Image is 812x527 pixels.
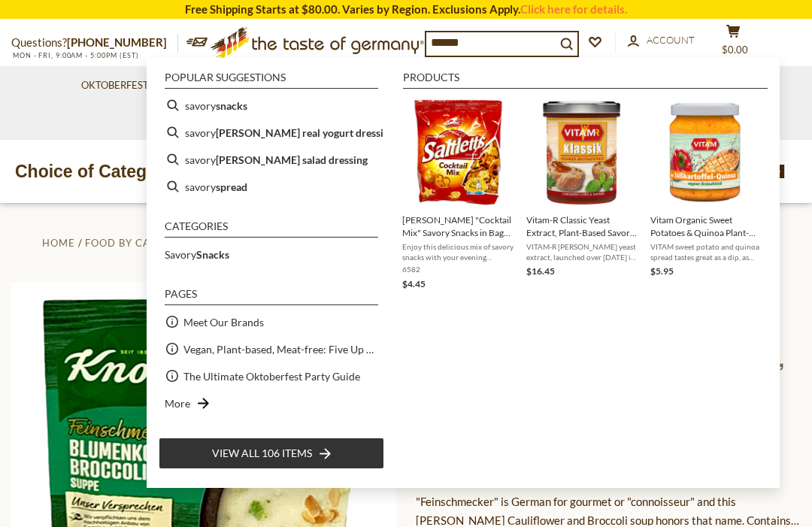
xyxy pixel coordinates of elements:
[165,72,378,89] li: Popular suggestions
[647,34,695,46] span: Account
[159,173,384,200] li: savory spread
[710,24,756,62] button: $0.00
[216,124,395,141] b: [PERSON_NAME] real yogurt dressing
[147,58,780,488] div: Instant Search Results
[650,98,762,292] a: Vitam Organic Sweet Potatoes & Quinoa Plant-Based Savory Spread, 4.4 ozVITAM sweet potato and qui...
[159,146,384,173] li: savory dill salad dressing
[159,119,384,146] li: savory dill real yogurt dressing
[526,241,638,262] span: VITAM-R [PERSON_NAME] yeast extract, launched over [DATE] in [GEOGRAPHIC_DATA], adds an aromatic ...
[159,308,384,335] li: Meet Our Brands
[520,92,644,298] li: Vitam-R Classic Yeast Extract, Plant-Based Savory Spread, 8.8 oz
[85,237,193,249] a: Food By Category
[11,51,139,59] span: MON - FRI, 9:00AM - 5:00PM (EST)
[67,35,167,49] a: [PHONE_NUMBER]
[402,278,426,289] span: $4.45
[722,44,748,56] span: $0.00
[183,368,360,385] a: The Ultimate Oktoberfest Party Guide
[650,241,762,262] span: VITAM sweet potato and quinoa spread tastes great as a dip, as bread spread with a variety of top...
[644,92,768,298] li: Vitam Organic Sweet Potatoes & Quinoa Plant-Based Savory Spread, 4.4 oz
[165,289,378,305] li: Pages
[159,241,384,268] li: SavorySnacks
[402,264,514,274] span: 6582
[42,237,75,249] a: Home
[159,389,384,416] li: More
[396,92,520,298] li: Lorenz "Cocktail Mix" Savory Snacks in Bag 6.3 oz
[159,362,384,389] li: The Ultimate Oktoberfest Party Guide
[183,341,378,358] a: Vegan, Plant-based, Meat-free: Five Up and Coming Brands
[212,445,312,462] span: View all 106 items
[526,214,638,239] span: Vitam-R Classic Yeast Extract, Plant-Based Savory Spread, 8.8 oz
[628,32,695,49] a: Account
[216,178,247,195] b: spread
[159,438,384,469] li: View all 106 items
[196,248,229,261] b: Snacks
[402,214,514,239] span: [PERSON_NAME] "Cocktail Mix" Savory Snacks in Bag 6.3 oz
[403,72,768,89] li: Products
[159,335,384,362] li: Vegan, Plant-based, Meat-free: Five Up and Coming Brands
[526,265,555,277] span: $16.45
[216,97,247,114] b: snacks
[650,265,674,277] span: $5.95
[159,92,384,119] li: savory snacks
[165,221,378,238] li: Categories
[183,313,264,331] a: Meet Our Brands
[650,214,762,239] span: Vitam Organic Sweet Potatoes & Quinoa Plant-Based Savory Spread, 4.4 oz
[11,33,178,53] p: Questions?
[402,241,514,262] span: Enjoy this delicious mix of savory snacks with your evening cocktail. Includes pretzel sticks, ha...
[216,151,368,168] b: [PERSON_NAME] salad dressing
[526,98,638,292] a: Vitam-R Classic Yeast Extract, Plant-Based Savory Spread, 8.8 ozVITAM-R [PERSON_NAME] yeast extra...
[402,98,514,292] a: [PERSON_NAME] "Cocktail Mix" Savory Snacks in Bag 6.3 ozEnjoy this delicious mix of savory snacks...
[81,77,159,94] a: Oktoberfest
[520,2,627,16] a: Click here for details.
[165,246,229,263] a: SavorySnacks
